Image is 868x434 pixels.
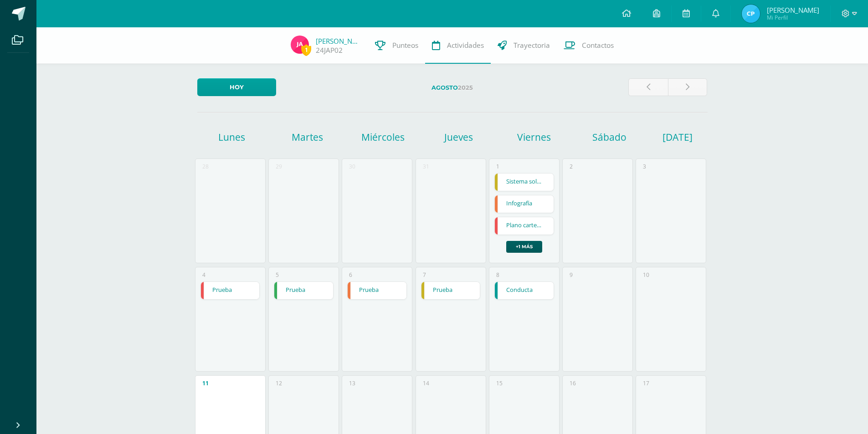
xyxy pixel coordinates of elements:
[573,131,646,143] h1: Sábado
[570,379,576,387] div: 16
[291,36,309,54] img: 4bd562fbbce6c9340fd48572da9ec563.png
[347,281,407,300] div: Prueba | Tarea
[570,271,573,279] div: 9
[423,271,426,279] div: 7
[423,379,429,387] div: 14
[767,5,819,15] span: [PERSON_NAME]
[495,217,554,235] a: Plano cartesiano
[643,163,646,170] div: 3
[496,163,499,170] div: 1
[506,241,542,253] a: +1 más
[495,195,554,213] a: Infografía
[316,46,343,55] a: 24JAP02
[202,163,209,170] div: 28
[276,271,279,279] div: 5
[570,163,573,170] div: 2
[496,379,503,387] div: 15
[742,5,760,23] img: 7940749ba0753439cb0b2a2e16a04517.png
[346,131,419,143] h1: Miércoles
[349,271,352,279] div: 6
[422,131,495,143] h1: Jueves
[767,14,819,21] span: Mi Perfil
[425,27,491,64] a: Actividades
[368,27,425,64] a: Punteos
[392,41,418,50] span: Punteos
[202,379,209,387] div: 11
[349,379,355,387] div: 13
[494,217,554,235] div: Plano cartesiano | Tarea
[663,131,674,143] h1: [DATE]
[495,174,554,191] a: Sistema solar
[202,271,205,279] div: 4
[643,379,649,387] div: 17
[197,78,276,96] a: Hoy
[421,281,481,300] div: Prueba | Tarea
[274,281,334,300] div: Prueba | Tarea
[423,163,429,170] div: 31
[491,27,557,64] a: Trayectoria
[514,41,550,50] span: Trayectoria
[276,163,282,170] div: 29
[271,131,344,143] h1: Martes
[447,41,484,50] span: Actividades
[494,195,554,213] div: Infografía | Tarea
[643,271,649,279] div: 10
[494,173,554,191] div: Sistema solar | Tarea
[498,131,570,143] h1: Viernes
[301,44,311,56] span: 1
[283,78,621,97] label: 2025
[582,41,614,50] span: Contactos
[496,271,499,279] div: 8
[195,131,268,143] h1: Lunes
[431,84,458,91] strong: Agosto
[276,379,282,387] div: 12
[274,282,333,299] a: Prueba
[557,27,621,64] a: Contactos
[349,163,355,170] div: 30
[201,282,260,299] a: Prueba
[494,281,554,300] div: Conducta | Tarea
[200,281,260,300] div: Prueba | Tarea
[495,282,554,299] a: Conducta
[316,36,361,46] a: [PERSON_NAME]
[421,282,480,299] a: Prueba
[348,282,406,299] a: Prueba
